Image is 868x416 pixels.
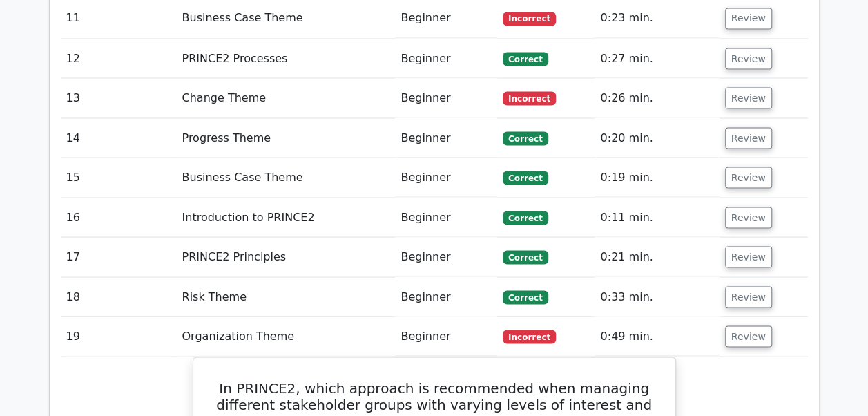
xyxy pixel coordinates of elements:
span: Incorrect [503,91,556,105]
td: 0:20 min. [595,118,719,158]
td: Progress Theme [176,118,395,158]
button: Review [725,167,772,188]
td: 0:33 min. [595,277,719,316]
td: 0:26 min. [595,78,719,117]
td: 0:19 min. [595,158,719,197]
span: Correct [503,290,548,304]
td: 16 [61,198,177,237]
td: PRINCE2 Processes [176,39,395,78]
td: 0:27 min. [595,39,719,78]
td: Beginner [395,237,497,276]
td: PRINCE2 Principles [176,237,395,276]
td: Business Case Theme [176,158,395,197]
button: Review [725,48,772,69]
td: Beginner [395,198,497,237]
td: 0:21 min. [595,237,719,276]
td: Beginner [395,118,497,158]
td: Beginner [395,277,497,316]
td: Beginner [395,158,497,197]
td: 14 [61,118,177,158]
td: 19 [61,316,177,356]
td: 12 [61,39,177,78]
span: Correct [503,52,548,66]
span: Incorrect [503,12,556,26]
span: Correct [503,171,548,185]
td: 0:11 min. [595,198,719,237]
td: Change Theme [176,78,395,117]
button: Review [725,207,772,228]
button: Review [725,286,772,308]
td: 0:49 min. [595,316,719,356]
button: Review [725,8,772,29]
td: Organization Theme [176,316,395,356]
td: 17 [61,237,177,276]
button: Review [725,127,772,149]
td: Beginner [395,316,497,356]
td: 18 [61,277,177,316]
button: Review [725,87,772,108]
span: Incorrect [503,330,556,343]
td: Introduction to PRINCE2 [176,198,395,237]
td: Beginner [395,39,497,78]
span: Correct [503,211,548,225]
td: Risk Theme [176,277,395,316]
td: 13 [61,78,177,117]
td: 15 [61,158,177,197]
button: Review [725,246,772,267]
button: Review [725,325,772,347]
span: Correct [503,131,548,145]
td: Beginner [395,78,497,117]
span: Correct [503,250,548,264]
